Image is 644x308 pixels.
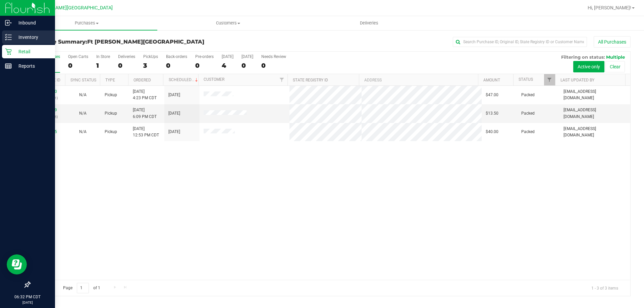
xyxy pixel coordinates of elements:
[96,54,110,59] div: In Store
[79,110,87,117] button: N/A
[79,129,87,134] span: Not Applicable
[241,62,253,69] div: 0
[157,16,299,30] a: Customers
[79,93,87,97] span: Not Applicable
[133,88,157,101] span: [DATE] 4:23 PM CDT
[299,16,440,30] a: Deliveries
[486,110,498,117] span: $13.50
[70,78,96,82] a: Sync Status
[5,63,12,69] inline-svg: Reports
[158,20,298,26] span: Customers
[12,62,52,70] p: Reports
[261,54,286,59] div: Needs Review
[143,62,158,69] div: 3
[276,74,287,85] a: Filter
[521,129,535,135] span: Packed
[79,129,87,135] button: N/A
[68,54,88,59] div: Open Carts
[168,129,180,135] span: [DATE]
[519,77,533,82] a: Status
[563,126,626,138] span: [EMAIL_ADDRESS][DOMAIN_NAME]
[561,54,605,60] span: Filtering on status:
[521,92,535,98] span: Packed
[241,54,253,59] div: [DATE]
[222,54,233,59] div: [DATE]
[544,74,555,85] a: Filter
[195,54,214,59] div: Pre-orders
[5,34,12,41] inline-svg: Inventory
[105,78,115,82] a: Type
[359,74,478,86] th: Address
[606,54,625,60] span: Multiple
[57,283,106,293] span: Page of 1
[16,16,157,30] a: Purchases
[563,88,626,101] span: [EMAIL_ADDRESS][DOMAIN_NAME]
[560,78,594,82] a: Last Updated By
[5,48,12,55] inline-svg: Retail
[133,107,157,120] span: [DATE] 6:09 PM CDT
[12,19,52,27] p: Inbound
[38,108,57,112] a: 12018019
[486,92,498,98] span: $47.00
[588,5,631,10] span: Hi, [PERSON_NAME]!
[222,62,233,69] div: 4
[204,77,224,82] a: Customer
[24,5,113,11] span: Ft [PERSON_NAME][GEOGRAPHIC_DATA]
[118,54,135,59] div: Deliveries
[168,92,180,98] span: [DATE]
[195,62,214,69] div: 0
[168,110,180,117] span: [DATE]
[105,129,117,135] span: Pickup
[169,77,199,82] a: Scheduled
[96,62,110,69] div: 1
[68,62,88,69] div: 0
[586,283,624,293] span: 1 - 3 of 3 items
[12,48,52,56] p: Retail
[38,129,57,134] a: 12015445
[166,62,187,69] div: 0
[38,89,57,94] a: 12017350
[453,37,587,47] input: Search Purchase ID, Original ID, State Registry ID or Customer Name...
[77,283,89,293] input: 1
[12,33,52,41] p: Inventory
[16,20,157,26] span: Purchases
[521,110,535,117] span: Packed
[87,39,204,45] span: Ft [PERSON_NAME][GEOGRAPHIC_DATA]
[7,254,27,274] iframe: Resource center
[79,92,87,98] button: N/A
[133,78,151,82] a: Ordered
[79,111,87,116] span: Not Applicable
[261,62,286,69] div: 0
[483,78,500,82] a: Amount
[5,19,12,26] inline-svg: Inbound
[143,54,158,59] div: PickUps
[573,61,604,72] button: Active only
[293,78,328,82] a: State Registry ID
[3,300,52,305] p: [DATE]
[105,92,117,98] span: Pickup
[563,107,626,120] span: [EMAIL_ADDRESS][DOMAIN_NAME]
[605,61,625,72] button: Clear
[133,126,159,138] span: [DATE] 12:53 PM CDT
[486,129,498,135] span: $40.00
[3,294,52,300] p: 06:32 PM CDT
[594,36,631,48] button: All Purchases
[118,62,135,69] div: 0
[105,110,117,117] span: Pickup
[30,39,230,45] h3: Purchase Summary:
[351,20,387,26] span: Deliveries
[166,54,187,59] div: Back-orders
